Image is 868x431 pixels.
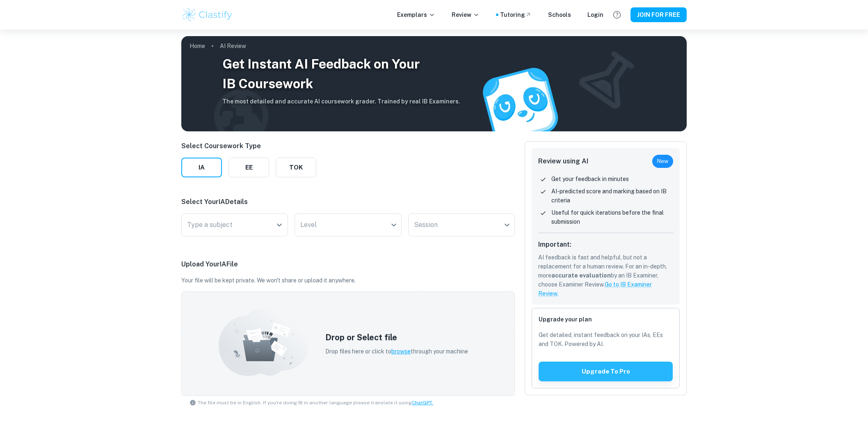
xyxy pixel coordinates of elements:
h6: Upgrade your plan [539,315,673,324]
h6: Important: [538,240,673,250]
a: Home [190,40,205,52]
p: Useful for quick iterations before the final submission [551,208,673,226]
span: New [652,157,673,165]
p: Drop files here or click to through your machine [325,347,468,356]
p: Your file will be kept private. We won't share or upload it anywhere. [181,276,515,285]
button: IA [181,158,222,177]
p: Upload Your IA File [181,259,515,269]
h6: The most detailed and accurate AI coursework grader. Trained by real IB Examiners. [222,97,460,106]
a: ChatGPT. [412,400,433,406]
p: Exemplars [397,10,435,19]
p: Get detailed, instant feedback on your IAs, EEs and TOK. Powered by AI. [539,330,673,348]
span: The file must be in English. If you're doing IB in another language please translate it using [198,399,433,406]
button: TOK [276,158,316,177]
p: Select Your IA Details [181,197,515,207]
p: AI Review [220,41,246,50]
button: Upgrade to pro [539,362,673,381]
span: browse [391,348,411,355]
b: accurate evaluation [551,272,611,279]
a: Schools [548,10,571,19]
p: AI-predicted score and marking based on IB criteria [551,187,673,205]
h5: Drop or Select file [325,331,468,344]
button: JOIN FOR FREE [630,7,687,22]
button: Open [274,219,285,231]
p: Select Coursework Type [181,141,316,151]
img: Clastify logo [181,7,233,23]
p: Get your feedback in minutes [551,174,629,183]
h3: Get Instant AI Feedback on Your IB Coursework [222,54,460,94]
a: Tutoring [500,10,532,19]
a: Login [587,10,603,19]
p: Review [452,10,480,19]
button: EE [228,158,269,177]
img: AI Review Cover [181,36,687,131]
p: AI feedback is fast and helpful, but not a replacement for a human review. For an in-depth, more ... [538,253,673,298]
button: Help and Feedback [610,8,624,22]
h6: Review using AI [538,156,588,166]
